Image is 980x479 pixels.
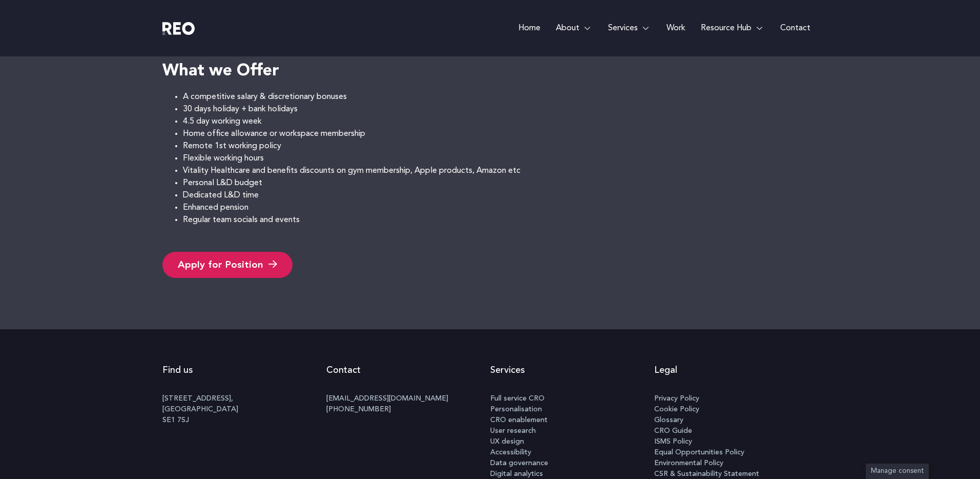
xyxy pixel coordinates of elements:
[183,128,818,140] li: Home office allowance or workspace membership
[654,458,818,469] a: Environmental Policy
[490,426,654,436] a: User research
[183,214,818,226] li: Regular team socials and events
[490,447,531,458] span: Accessibility
[183,202,818,214] li: Enhanced pension
[490,426,536,436] span: User research
[490,393,654,404] a: Full service CRO
[654,436,692,447] span: ISMS Policy
[654,426,818,436] a: CRO Guide
[183,165,818,177] li: Vitality Healthcare and benefits discounts on gym membership, Apple products, Amazon etc
[654,404,818,415] a: Cookie Policy
[654,393,699,404] span: Privacy Policy
[490,447,654,458] a: Accessibility
[183,103,818,115] li: 30 days holiday + bank holidays
[326,406,391,413] a: [PHONE_NUMBER]
[490,404,654,415] a: Personalisation
[183,152,818,165] li: Flexible working hours
[654,436,818,447] a: ISMS Policy
[490,415,548,426] span: CRO enablement
[183,115,818,128] li: 4.5 day working week
[326,355,490,386] h2: Contact
[654,393,818,404] a: Privacy Policy
[654,426,692,436] span: CRO Guide
[654,415,818,426] a: Glossary
[871,468,924,474] span: Manage consent
[162,393,326,426] p: [STREET_ADDRESS], [GEOGRAPHIC_DATA] SE1 7SJ
[654,447,744,458] span: Equal Opportunities Policy
[183,177,818,189] li: Personal L&D budget
[162,63,279,79] strong: What we Offer
[490,436,654,447] a: UX design
[654,447,818,458] a: Equal Opportunities Policy
[183,140,818,152] li: Remote 1st working policy
[326,395,448,402] a: [EMAIL_ADDRESS][DOMAIN_NAME]
[654,458,723,469] span: Environmental Policy
[654,404,699,415] span: Cookie Policy
[490,404,542,415] span: Personalisation
[162,355,326,386] h2: Find us
[654,415,683,426] span: Glossary
[490,355,654,386] h2: Services
[490,458,654,469] a: Data governance
[490,415,654,426] a: CRO enablement
[490,458,548,469] span: Data governance
[654,355,818,386] h2: Legal
[183,189,818,202] li: Dedicated L&D time
[183,91,818,103] li: A competitive salary & discretionary bonuses
[490,393,545,404] span: Full service CRO
[490,436,524,447] span: UX design
[162,252,293,278] a: Apply for Position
